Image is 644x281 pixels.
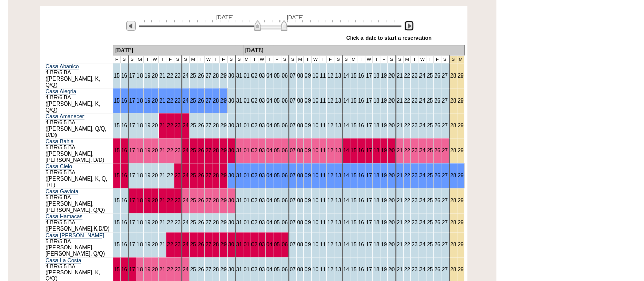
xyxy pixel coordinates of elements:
a: 28 [213,147,219,154]
a: 17 [366,97,372,104]
a: 28 [213,197,219,203]
a: 31 [236,122,242,129]
a: 29 [220,219,227,225]
a: 02 [251,147,257,154]
a: 17 [129,72,135,79]
a: 04 [266,72,272,79]
a: 09 [304,172,311,178]
a: 29 [458,172,464,178]
a: 26 [198,122,204,129]
a: 21 [397,172,403,178]
a: 29 [220,197,227,203]
a: 10 [312,122,318,129]
a: 19 [381,172,387,178]
a: 20 [388,172,395,178]
a: 26 [434,72,440,79]
a: 17 [129,219,135,225]
a: Casa Alegria [46,88,76,94]
img: Previous [126,21,136,31]
a: 24 [419,72,425,79]
a: 27 [205,72,211,79]
a: 24 [183,122,189,129]
a: 27 [205,197,211,203]
a: 02 [251,72,257,79]
a: 01 [244,147,250,154]
a: 12 [327,172,333,178]
a: 27 [442,122,448,129]
a: 27 [442,197,448,203]
a: 14 [343,122,349,129]
a: 16 [358,122,364,129]
a: 23 [175,147,181,154]
a: 25 [427,122,433,129]
a: 06 [282,122,288,129]
a: 29 [220,122,227,129]
a: 21 [397,97,403,104]
a: 23 [411,197,417,203]
a: 11 [320,97,326,104]
a: 26 [434,197,440,203]
a: 25 [190,122,197,129]
a: 15 [351,172,357,178]
a: 09 [304,97,311,104]
a: 16 [121,197,127,203]
a: 26 [198,219,204,225]
a: 08 [297,172,303,178]
a: 19 [144,72,150,79]
a: 25 [427,172,433,178]
a: 13 [335,147,341,154]
a: 21 [159,219,165,225]
a: 15 [114,72,120,79]
a: 01 [244,122,250,129]
a: 05 [274,147,280,154]
a: 18 [373,197,379,203]
a: 13 [335,172,341,178]
a: 14 [343,147,349,154]
a: 17 [366,147,372,154]
a: 12 [327,97,333,104]
a: 21 [159,147,165,154]
a: 06 [282,147,288,154]
a: 24 [419,172,425,178]
a: 27 [205,172,211,178]
a: 23 [411,122,417,129]
a: 15 [114,147,120,154]
a: 18 [137,97,143,104]
a: 18 [137,172,143,178]
a: 29 [458,197,464,203]
a: 26 [434,97,440,104]
a: 24 [183,147,189,154]
a: 30 [228,172,234,178]
a: 23 [411,72,417,79]
a: 07 [290,147,296,154]
a: 10 [312,197,318,203]
a: 25 [190,97,197,104]
a: 18 [137,219,143,225]
a: 21 [159,172,165,178]
a: 31 [236,197,242,203]
a: 24 [419,122,425,129]
a: 30 [228,147,234,154]
a: 25 [190,197,197,203]
a: 16 [358,172,364,178]
a: 23 [175,219,181,225]
a: 09 [304,72,311,79]
a: 09 [304,197,311,203]
a: 23 [175,122,181,129]
a: 19 [144,172,150,178]
a: 02 [251,97,257,104]
a: 23 [411,172,417,178]
a: 22 [167,122,173,129]
a: 20 [152,147,158,154]
a: 25 [190,72,197,79]
a: 03 [259,197,265,203]
a: 13 [335,97,341,104]
a: 03 [259,97,265,104]
a: 24 [183,97,189,104]
a: 17 [129,97,135,104]
a: 10 [312,72,318,79]
a: 22 [404,97,410,104]
a: 11 [320,172,326,178]
a: 21 [397,197,403,203]
a: 16 [358,72,364,79]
